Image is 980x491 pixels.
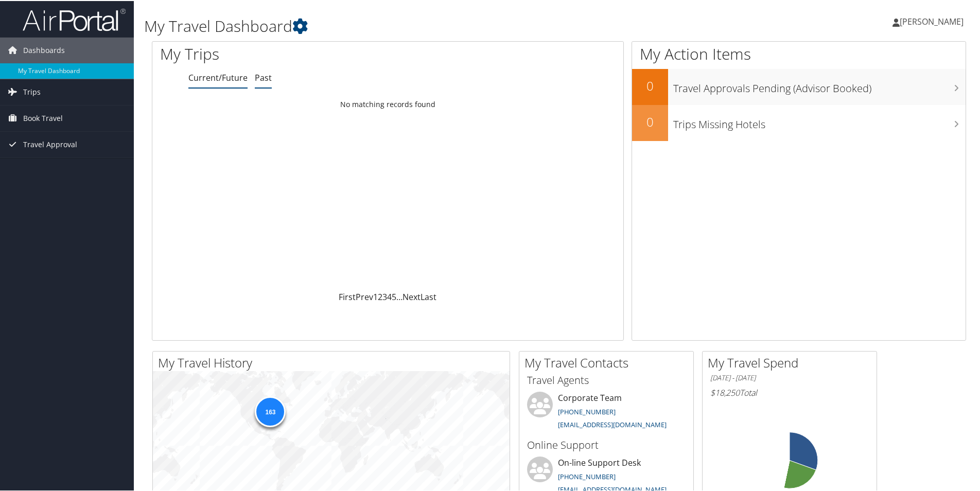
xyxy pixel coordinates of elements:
[673,75,966,95] h3: Travel Approvals Pending (Advisor Booked)
[632,112,668,130] h2: 0
[710,386,740,397] span: $18,250
[144,14,697,36] h1: My Travel Dashboard
[152,94,623,113] td: No matching records found
[522,391,691,433] li: Corporate Team
[396,290,402,302] span: …
[23,131,77,156] span: Travel Approval
[710,372,869,382] h6: [DATE] - [DATE]
[382,290,387,302] a: 3
[558,406,616,415] a: [PHONE_NUMBER]
[632,68,966,104] a: 0Travel Approvals Pending (Advisor Booked)
[632,76,668,94] h2: 0
[710,386,869,397] h6: Total
[558,471,616,480] a: [PHONE_NUMBER]
[421,290,436,302] a: Last
[900,15,964,26] span: [PERSON_NAME]
[673,111,966,131] h3: Trips Missing Hotels
[632,104,966,140] a: 0Trips Missing Hotels
[23,78,41,104] span: Trips
[402,290,421,302] a: Next
[158,353,510,371] h2: My Travel History
[632,42,966,64] h1: My Action Items
[373,290,378,302] a: 1
[524,353,693,371] h2: My Travel Contacts
[708,353,877,371] h2: My Travel Spend
[392,290,396,302] a: 5
[558,419,667,428] a: [EMAIL_ADDRESS][DOMAIN_NAME]
[188,71,248,82] a: Current/Future
[892,5,974,36] a: [PERSON_NAME]
[23,104,63,130] span: Book Travel
[23,37,65,62] span: Dashboards
[378,290,382,302] a: 2
[527,372,686,387] h3: Travel Agents
[160,42,419,64] h1: My Trips
[527,437,686,451] h3: Online Support
[255,395,286,426] div: 163
[23,7,126,31] img: airportal-logo.png
[255,71,272,82] a: Past
[356,290,373,302] a: Prev
[339,290,356,302] a: First
[387,290,392,302] a: 4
